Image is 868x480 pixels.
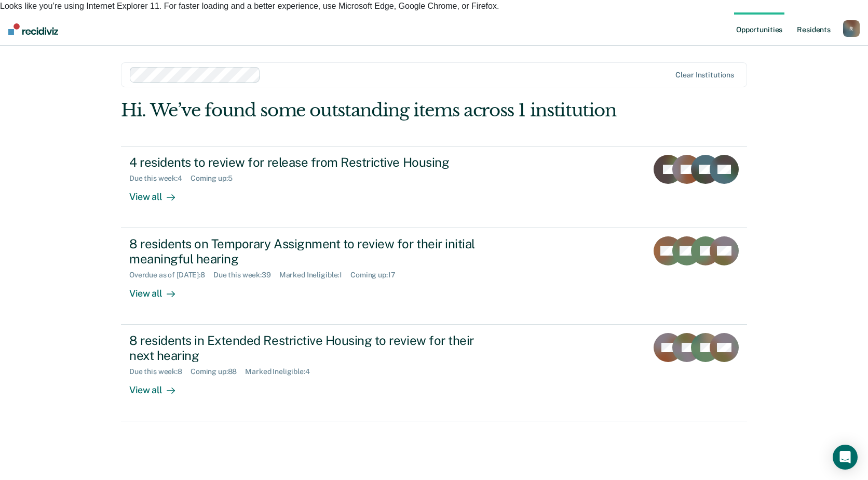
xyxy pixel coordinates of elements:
[121,325,747,421] a: 8 residents in Extended Restrictive Housing to review for their next hearingDue this week:8Coming...
[191,367,245,376] div: Coming up : 88
[121,100,622,121] div: Hi. We’ve found some outstanding items across 1 institution
[861,11,868,25] span: ×
[795,12,833,46] a: Residents
[675,71,734,79] div: Clear institutions
[129,333,494,363] div: 8 residents in Extended Restrictive Housing to review for their next hearing
[129,279,187,299] div: View all
[8,23,58,35] img: Recidiviz
[121,228,747,325] a: 8 residents on Temporary Assignment to review for their initial meaningful hearingOverdue as of [...
[833,445,858,470] div: Open Intercom Messenger
[121,146,747,228] a: 4 residents to review for release from Restrictive HousingDue this week:4Coming up:5View all
[129,174,191,183] div: Due this week : 4
[129,182,187,203] div: View all
[191,174,241,183] div: Coming up : 5
[129,376,187,396] div: View all
[245,367,318,376] div: Marked Ineligible : 4
[734,12,784,46] a: Opportunities
[129,271,213,279] div: Overdue as of [DATE] : 8
[350,271,403,279] div: Coming up : 17
[129,155,494,170] div: 4 residents to review for release from Restrictive Housing
[213,271,279,279] div: Due this week : 39
[843,20,860,37] button: R
[129,367,191,376] div: Due this week : 8
[279,271,350,279] div: Marked Ineligible : 1
[129,236,494,266] div: 8 residents on Temporary Assignment to review for their initial meaningful hearing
